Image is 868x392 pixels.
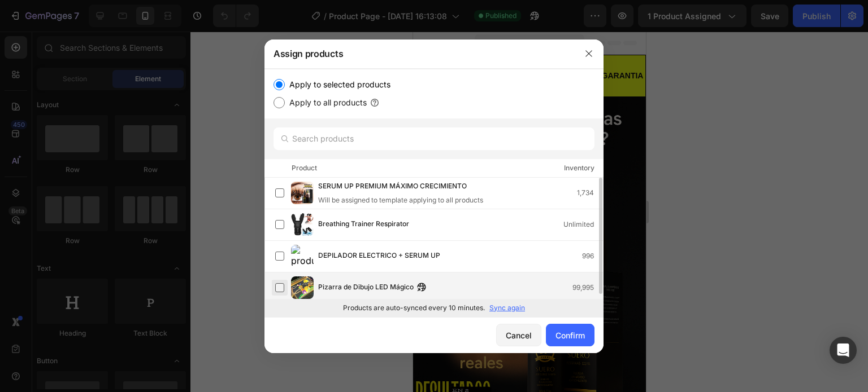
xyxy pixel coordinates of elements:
div: 99,995 [572,282,603,293]
span: DEPILADOR ELECTRICO + SERUM UP [318,250,440,262]
label: Apply to all products [285,96,367,109]
div: /> [264,69,604,317]
img: product-img [291,213,314,236]
span: SERUM UP PREMIUM MÁXIMO CRECIMIENTO [318,180,467,193]
p: Sync again [489,303,525,313]
span: Pixel 7 ( 412 px) [67,6,115,17]
p: 30 DIAS DE GARANTIA [143,37,230,51]
button: Confirm [546,324,594,346]
img: product-img [291,276,314,299]
p: PAGO CONTRAENTREGA [10,37,107,51]
div: Assign products [264,39,574,68]
div: Product [292,162,317,174]
label: Apply to selected products [285,78,390,91]
div: 1,734 [577,187,603,199]
span: Pizarra de Dibujo LED Mágico [318,281,414,294]
div: Unlimited [563,219,603,230]
input: Search products [274,127,594,150]
div: Inventory [564,162,594,174]
div: Will be assigned to template applying to all products [318,195,485,205]
button: Cancel [496,324,541,346]
div: Confirm [555,329,585,341]
p: Products are auto-synced every 10 minutes. [343,303,485,313]
div: 996 [582,250,603,262]
div: Cancel [506,329,532,341]
span: Breathing Trainer Respirator [318,218,409,231]
img: product-img [291,182,314,204]
img: product-img [291,245,314,267]
div: Open Intercom Messenger [830,337,857,364]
